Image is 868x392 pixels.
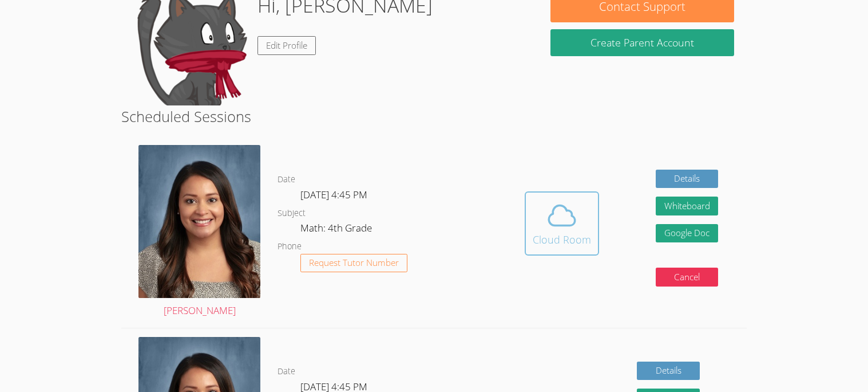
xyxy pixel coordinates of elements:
[533,232,591,248] div: Cloud Room
[656,170,719,189] a: Details
[656,268,719,287] button: Cancel
[637,362,700,381] a: Details
[138,145,260,297] img: avatar.png
[300,188,367,201] span: [DATE] 4:45 PM
[278,240,302,254] dt: Phone
[257,36,316,55] a: Edit Profile
[309,258,399,267] span: Request Tutor Number
[300,254,407,273] button: Request Tutor Number
[525,191,599,256] button: Cloud Room
[121,105,746,127] h2: Scheduled Sessions
[656,197,719,215] button: Whiteboard
[550,29,734,56] button: Create Parent Account
[656,224,719,243] a: Google Doc
[138,145,260,319] a: [PERSON_NAME]
[278,206,306,221] dt: Subject
[278,364,295,379] dt: Date
[278,173,295,187] dt: Date
[300,220,374,240] dd: Math: 4th Grade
